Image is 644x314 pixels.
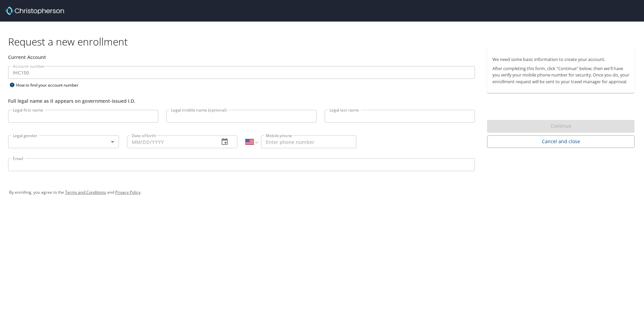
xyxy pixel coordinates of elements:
[9,184,635,201] div: By enrolling, you agree to the and .
[65,189,106,195] a: Terms and Conditions
[492,137,629,146] span: Cancel and close
[261,135,356,148] input: Enter phone number
[115,189,140,195] a: Privacy Policy
[5,7,64,15] img: cbt logo
[8,54,475,61] div: Current Account
[8,81,92,89] div: How to find your account number
[8,97,475,104] div: Full legal name as it appears on government-issued I.D.
[492,65,629,85] p: After completing this form, click "Continue" below, then we'll have you verify your mobile phone ...
[487,135,635,148] button: Cancel and close
[127,135,214,148] input: MM/DD/YYYY
[8,135,119,148] div: ​
[492,56,629,63] p: We need some basic information to create your account.
[8,35,640,48] h1: Request a new enrollment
